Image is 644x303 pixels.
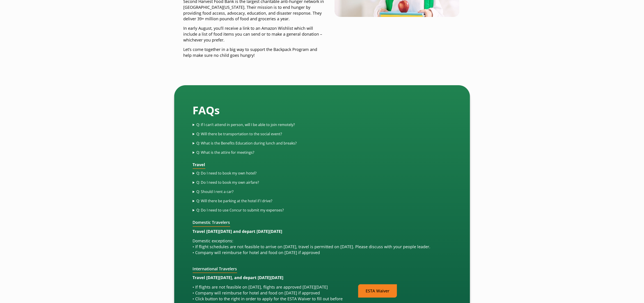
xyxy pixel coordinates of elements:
p: Domestic exceptions: • If flight schedules are not feasible to arrive on [DATE], travel is permit... [193,238,451,256]
summary: Q: Do I need to book my own hotel? [193,171,451,176]
h5: International Travelers [193,266,237,273]
summary: Q: Should I rent a car? [193,189,451,194]
summary: Q: Will there be transportation to the social event? [193,131,451,137]
summary: Q: Will there be parking at the hotel if I drive? [193,198,451,204]
summary: Q: If I can’t attend in person, will I be able to join remotely? [193,122,451,127]
strong: FAQs [193,103,220,117]
strong: Travel [193,162,205,167]
a: Link opens in a new window [358,284,397,298]
p: In early August, you’ll receive a link to an Amazon Wishlist which will include a list of food it... [183,25,326,43]
strong: Travel [DATE][DATE] and depart [DATE][DATE] [193,229,282,234]
h5: Domestic Travelers [193,220,230,227]
p: Let’s come together in a big way to support the Backpack Program and help make sure no child goes... [183,47,326,58]
strong: Travel [DATE][DATE], and depart [DATE][DATE] [193,275,284,280]
summary: Q: Do I need to book my own airfare? [193,180,451,185]
summary: Q: Do I need to use Concur to submit my expenses? [193,208,451,213]
summary: Q: What is the attire for meetings? [193,150,451,155]
summary: Q: What is the Benefits Education during lunch and breaks? [193,141,451,146]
